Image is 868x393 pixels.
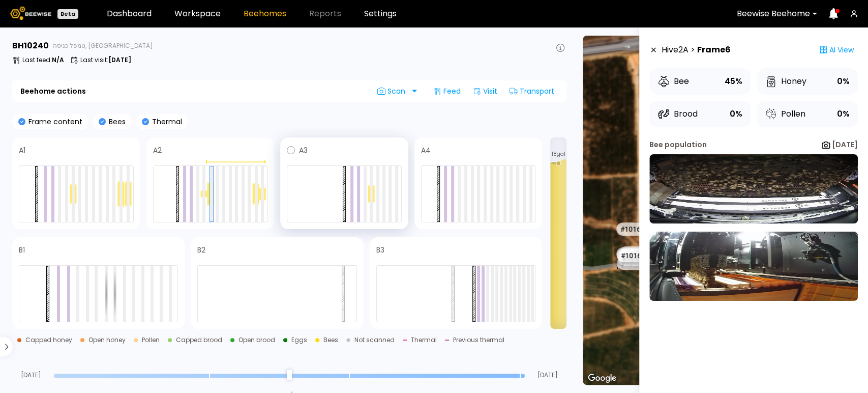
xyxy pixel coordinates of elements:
h3: BH 10240 [12,42,49,50]
img: Google [585,372,619,385]
h4: B3 [376,246,384,254]
div: # 10054 [616,247,648,261]
div: Capped honey [25,337,72,343]
h4: A4 [421,147,431,154]
div: Open brood [238,337,275,343]
div: Beta [57,9,78,19]
b: Beehome actions [20,88,86,95]
span: [DATE] [529,372,566,378]
div: 0% [837,107,850,121]
div: Brood [657,108,698,120]
div: # 10161 [617,249,649,262]
h4: A1 [19,147,25,154]
img: 20250908_153340_0300-a-1085-back-10240-AHCCXHYX.jpg [649,232,858,301]
div: Not scanned [354,337,395,343]
div: Bee population [649,139,707,150]
div: Bees [323,337,338,343]
div: Bee [657,75,689,88]
a: Workspace [174,10,221,18]
a: Open this area in Google Maps (opens a new window) [585,372,619,385]
p: Last visit : [80,57,131,63]
h4: B1 [19,246,25,254]
p: Bees [106,118,126,125]
div: # 10163 [616,222,648,236]
h4: A2 [153,147,162,154]
div: Honey [765,75,806,88]
b: [DATE] [108,55,131,64]
a: Settings [364,10,397,18]
div: 0% [837,74,850,89]
span: Reports [309,10,341,18]
div: # 10170 [617,257,649,270]
div: Eggs [291,337,307,343]
h4: A3 [299,147,308,154]
div: Pollen [142,337,160,343]
b: [DATE] [832,139,858,150]
div: Transport [505,83,558,99]
div: Previous thermal [453,337,504,343]
div: Feed [429,83,465,99]
div: # 10091 [619,246,652,260]
div: Hive 2 A > [662,40,731,60]
div: Capped brood [176,337,222,343]
p: Last feed : [22,57,64,63]
span: Scan [377,87,409,95]
strong: Frame 6 [697,44,731,56]
b: N/A [52,55,64,64]
div: Open honey [88,337,126,343]
div: Thermal [411,337,437,343]
div: Visit [469,83,501,99]
h4: B2 [197,246,205,254]
div: AI View [815,40,858,60]
img: Beewise logo [10,7,51,20]
div: Pollen [765,108,805,120]
a: Beehomes [244,10,286,18]
div: 0% [730,107,742,121]
span: טמפל כניסה, [GEOGRAPHIC_DATA] [53,43,153,49]
p: Thermal [149,118,182,125]
img: 20250908_153340_0300-a-1085-front-10240-AHCCXHYX.jpg [649,154,858,223]
span: 18 gal [552,152,565,157]
span: [DATE] [12,372,50,378]
p: Frame content [25,118,82,125]
a: Dashboard [107,10,152,18]
div: 45% [725,74,742,89]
